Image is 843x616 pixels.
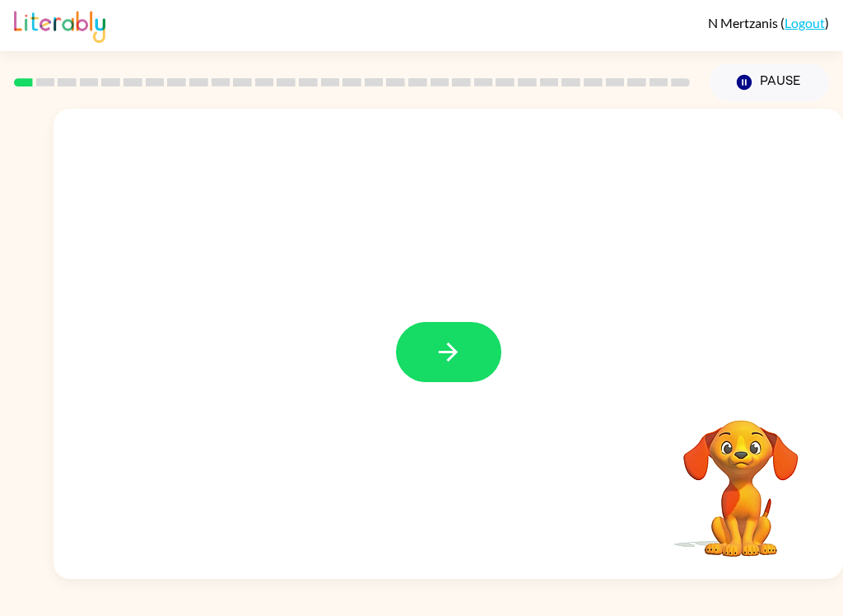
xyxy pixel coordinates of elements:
[14,7,105,43] img: Literably
[708,15,829,30] div: ( )
[710,63,829,101] button: Pause
[708,15,780,30] span: N Mertzanis
[659,394,823,559] video: Your browser must support playing .mp4 files to use Literably. Please try using another browser.
[785,15,825,30] a: Logout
